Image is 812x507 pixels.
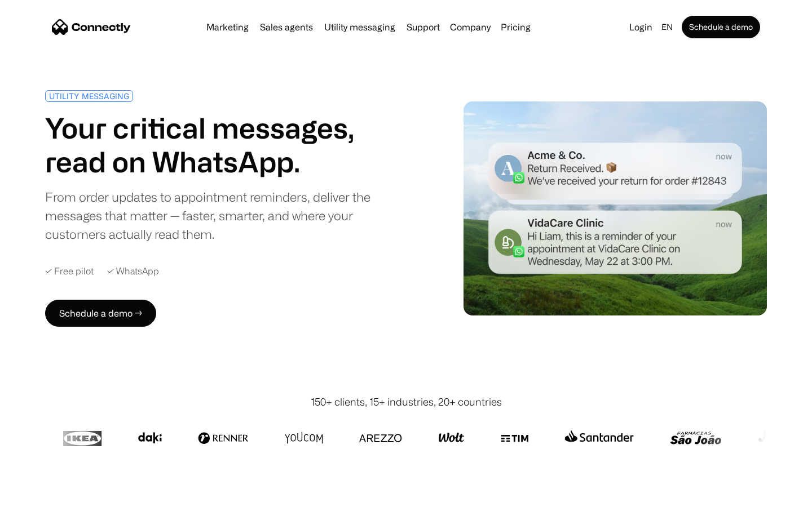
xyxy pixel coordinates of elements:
h1: Your critical messages, read on WhatsApp. [45,111,401,179]
div: en [661,19,673,35]
a: Login [625,19,657,35]
a: Support [402,23,444,32]
aside: Language selected: English [11,486,68,503]
div: UTILITY MESSAGING [49,92,129,100]
div: ✓ WhatsApp [107,266,159,277]
a: Pricing [496,23,535,32]
ul: Language list [23,487,68,503]
div: From order updates to appointment reminders, deliver the messages that matter — faster, smarter, ... [45,188,401,243]
a: Marketing [202,23,253,32]
a: Utility messaging [320,23,400,32]
div: ✓ Free pilot [45,266,94,277]
a: Sales agents [255,23,317,32]
div: Company [450,19,491,35]
a: Schedule a demo [682,16,760,38]
a: Schedule a demo → [45,300,156,327]
div: 150+ clients, 15+ industries, 20+ countries [311,394,502,410]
